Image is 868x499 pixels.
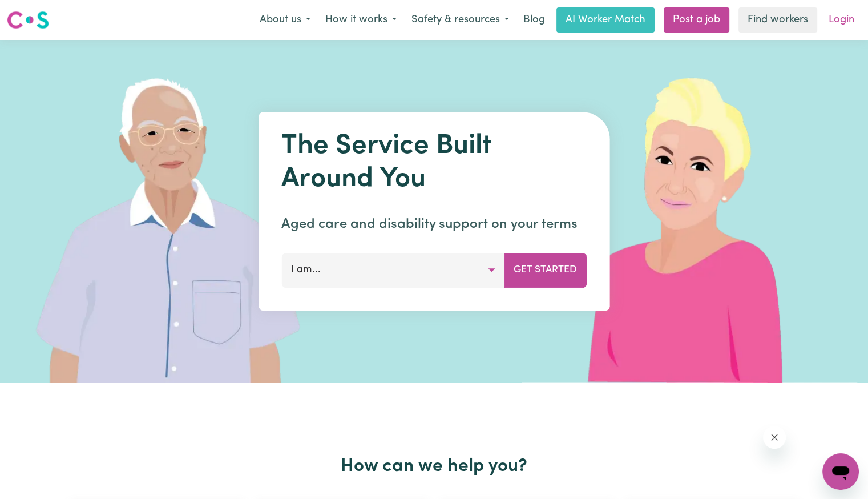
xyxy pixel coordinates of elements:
[281,214,587,235] p: Aged care and disability support on your terms
[7,7,49,33] a: Careseekers logo
[516,7,552,33] a: Blog
[318,8,404,32] button: How it works
[404,8,516,32] button: Safety & resources
[64,456,804,477] h2: How can we help you?
[822,7,861,33] a: Login
[252,8,318,32] button: About us
[7,8,69,17] span: Need any help?
[738,7,817,33] a: Find workers
[281,130,587,196] h1: The Service Built Around You
[822,453,859,490] iframe: Button to launch messaging window
[281,253,504,287] button: I am...
[664,7,729,33] a: Post a job
[556,7,655,33] a: AI Worker Match
[7,10,49,30] img: Careseekers logo
[504,253,587,287] button: Get Started
[763,426,786,449] iframe: Close message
